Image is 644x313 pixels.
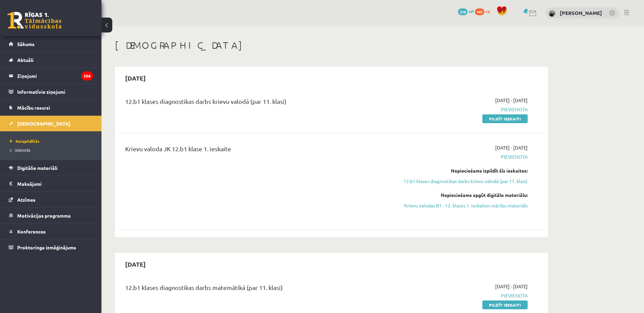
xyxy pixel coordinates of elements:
a: Mācību resursi [9,100,93,115]
span: [DEMOGRAPHIC_DATA] [17,120,70,127]
a: [PERSON_NAME] [560,9,602,16]
div: Nepieciešams apgūt digitālo materiālu: [400,192,528,199]
legend: Informatīvie ziņojumi [17,84,93,99]
span: Pievienota [400,106,528,113]
a: Konferences [9,224,93,239]
span: Atzīmes [17,197,36,203]
a: Atzīmes [9,192,93,207]
span: Sākums [17,41,34,47]
span: Izlabotās [10,147,30,153]
i: 256 [81,71,93,81]
a: 12.b1 klases diagnostikas darbs krievu valodā (par 11. klasi) [400,178,528,185]
a: Pildīt ieskaiti [482,300,528,309]
a: Neizpildītās [10,138,95,144]
span: Pievienota [400,153,528,160]
a: Aktuāli [9,52,93,68]
span: [DATE] - [DATE] [495,97,528,104]
span: Pievienota [400,292,528,299]
span: Neizpildītās [10,138,40,144]
span: Digitālie materiāli [17,165,57,171]
div: 12.b1 klases diagnostikas darbs krievu valodā (par 11. klasi) [125,97,390,109]
legend: Maksājumi [17,176,93,192]
span: [DATE] - [DATE] [495,283,528,290]
span: Aktuāli [17,57,33,63]
a: Ziņojumi256 [9,68,93,84]
span: Konferences [17,228,46,234]
a: Krievu valodas B1 - 12. klases 1. ieskaites mācību materiāls [400,202,528,209]
a: Izlabotās [10,147,95,153]
span: Motivācijas programma [17,213,71,219]
h2: [DATE] [118,256,153,272]
div: Krievu valoda JK 12.b1 klase 1. ieskaite [125,144,390,157]
span: mP [468,8,474,14]
span: 147 [475,8,484,15]
a: Informatīvie ziņojumi [9,84,93,99]
div: Nepieciešams izpildīt šīs ieskaites: [400,167,528,174]
a: 318 mP [458,8,474,14]
img: Sofija Jurģevica [549,10,555,17]
span: 318 [458,8,467,15]
a: Sākums [9,36,93,52]
h1: [DEMOGRAPHIC_DATA] [115,40,548,51]
a: Proktoringa izmēģinājums [9,240,93,255]
a: 147 xp [475,8,493,14]
div: 12.b1 klases diagnostikas darbs matemātikā (par 11. klasi) [125,283,390,295]
span: xp [485,8,490,14]
legend: Ziņojumi [17,68,93,84]
span: Mācību resursi [17,105,50,111]
a: [DEMOGRAPHIC_DATA] [9,116,93,131]
span: Proktoringa izmēģinājums [17,244,76,250]
span: [DATE] - [DATE] [495,144,528,151]
a: Pildīt ieskaiti [482,114,528,123]
a: Motivācijas programma [9,208,93,223]
a: Rīgas 1. Tālmācības vidusskola [7,12,62,29]
a: Maksājumi [9,176,93,192]
a: Digitālie materiāli [9,160,93,176]
h2: [DATE] [118,70,153,86]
